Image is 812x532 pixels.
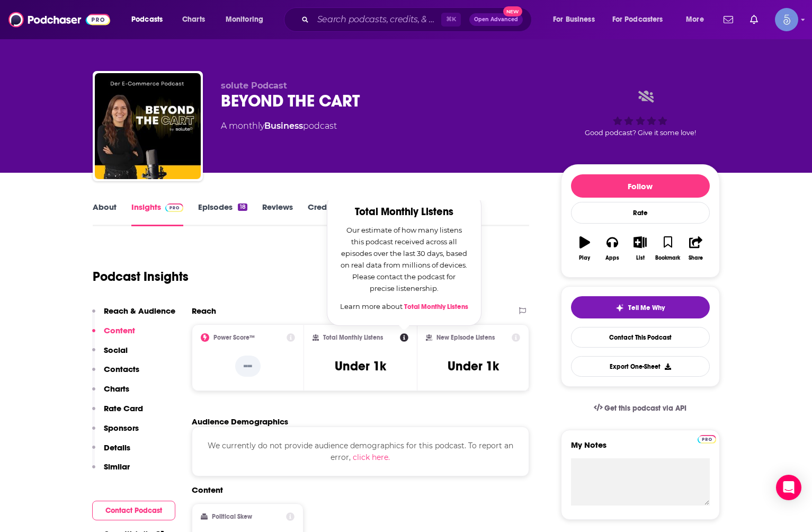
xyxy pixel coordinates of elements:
[93,269,189,285] h1: Podcast Insights
[546,11,608,28] button: open menu
[235,356,261,377] p: --
[698,435,716,444] img: Podchaser Pro
[95,73,201,179] img: BEYOND THE CART
[198,202,247,226] a: Episodes18
[92,364,139,384] button: Contacts
[93,202,117,226] a: About
[238,203,247,211] div: 18
[775,8,798,31] button: Show profile menu
[92,442,130,462] button: Details
[124,11,176,28] button: open menu
[775,8,798,31] span: Logged in as Spiral5-G1
[571,202,710,224] div: Rate
[212,513,252,520] h2: Political Skew
[571,296,710,318] button: tell me why sparkleTell Me Why
[165,203,184,212] img: Podchaser Pro
[579,255,590,261] div: Play
[175,11,211,28] a: Charts
[679,11,717,28] button: open menu
[626,229,654,268] button: List
[340,206,468,218] h2: Total Monthly Listens
[615,304,624,312] img: tell me why sparkle
[628,304,665,312] span: Tell Me Why
[604,404,686,413] span: Get this podcast via API
[262,202,293,226] a: Reviews
[218,11,277,28] button: open menu
[698,433,716,444] a: Pro website
[404,303,468,311] a: Total Monthly Listens
[561,81,720,146] div: Good podcast? Give it some love!
[636,255,645,261] div: List
[92,462,130,481] button: Similar
[104,384,129,394] p: Charts
[776,475,801,500] div: Open Intercom Messenger
[353,451,390,463] button: click here.
[612,12,663,27] span: For Podcasters
[605,255,619,261] div: Apps
[585,395,695,421] a: Get this podcast via API
[308,202,335,226] a: Credits
[192,416,288,427] h2: Audience Demographics
[92,403,143,423] button: Rate Card
[746,11,762,29] a: Show notifications dropdown
[208,441,513,462] span: We currently do not provide audience demographics for this podcast. To report an error,
[92,325,135,345] button: Content
[571,440,710,458] label: My Notes
[599,229,626,268] button: Apps
[605,11,679,28] button: open menu
[92,423,139,442] button: Sponsors
[294,7,542,32] div: Search podcasts, credits, & more...
[104,442,130,453] p: Details
[182,12,205,27] span: Charts
[682,229,709,268] button: Share
[192,306,216,316] h2: Reach
[571,229,599,268] button: Play
[340,224,468,294] p: Our estimate of how many listens this podcast received across all episodes over the last 30 days,...
[323,334,383,341] h2: Total Monthly Listens
[448,358,499,374] h3: Under 1k
[469,13,523,26] button: Open AdvancedNew
[719,11,737,29] a: Show notifications dropdown
[571,327,710,348] a: Contact This Podcast
[221,81,287,91] span: solute Podcast
[775,8,798,31] img: User Profile
[92,306,175,325] button: Reach & Audience
[474,17,518,22] span: Open Advanced
[131,202,184,226] a: InsightsPodchaser Pro
[104,364,139,374] p: Contacts
[104,462,130,472] p: Similar
[689,255,703,261] div: Share
[104,403,143,413] p: Rate Card
[436,334,495,341] h2: New Episode Listens
[8,10,110,30] img: Podchaser - Follow, Share and Rate Podcasts
[92,384,129,403] button: Charts
[571,356,710,377] button: Export One-Sheet
[104,345,128,355] p: Social
[221,120,337,132] div: A monthly podcast
[503,6,522,16] span: New
[131,12,163,27] span: Podcasts
[92,501,175,520] button: Contact Podcast
[686,12,704,27] span: More
[192,485,521,495] h2: Content
[571,174,710,198] button: Follow
[104,325,135,335] p: Content
[654,229,682,268] button: Bookmark
[553,12,595,27] span: For Business
[585,129,696,137] span: Good podcast? Give it some love!
[313,11,441,28] input: Search podcasts, credits, & more...
[213,334,255,341] h2: Power Score™
[335,358,386,374] h3: Under 1k
[226,12,263,27] span: Monitoring
[264,121,303,131] a: Business
[441,13,461,26] span: ⌘ K
[340,300,468,313] p: Learn more about
[104,306,175,316] p: Reach & Audience
[104,423,139,433] p: Sponsors
[655,255,680,261] div: Bookmark
[92,345,128,365] button: Social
